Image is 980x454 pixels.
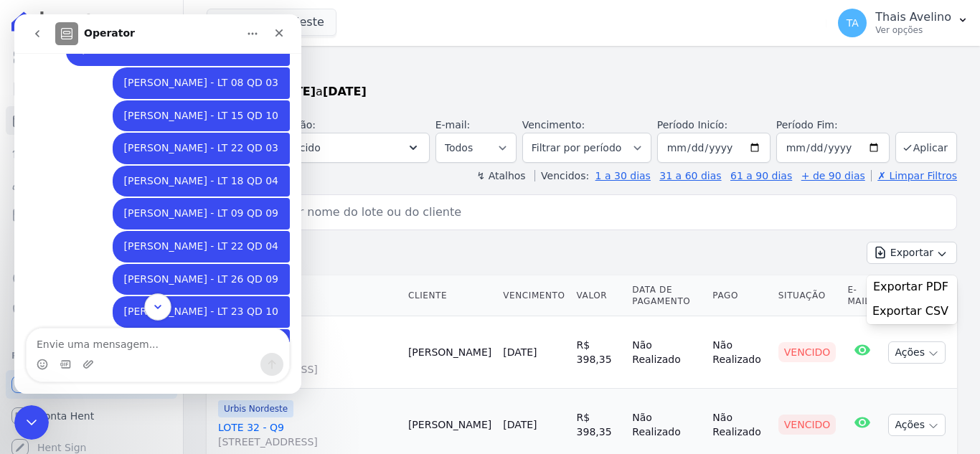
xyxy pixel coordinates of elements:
[659,170,721,181] a: 31 a 60 dias
[842,275,882,316] th: E-mail
[895,132,957,163] button: Aplicar
[534,170,589,181] label: Vencidos:
[657,119,727,131] label: Período Inicío:
[11,250,275,283] div: Thais diz…
[98,184,275,215] div: [PERSON_NAME] - LT 09 QD 09
[14,405,49,440] iframe: Intercom live chat
[110,192,264,207] div: [PERSON_NAME] - LT 09 QD 09
[207,9,336,36] button: Urbis Nordeste
[872,304,948,318] span: Exportar CSV
[707,316,772,389] td: Não Realizado
[269,133,430,163] button: Vencido
[68,344,80,356] button: Carregar anexo
[98,53,275,85] div: [PERSON_NAME] - LT 08 QD 03
[6,232,177,261] a: Transferências
[873,280,951,297] a: Exportar PDF
[773,275,842,316] th: Situação
[98,151,275,183] div: [PERSON_NAME] - LT 18 QD 04
[218,435,397,449] span: [STREET_ADDRESS]
[6,106,177,135] a: Parcelas
[778,415,837,435] div: Vencido
[6,75,177,103] a: Contratos
[246,339,269,361] button: Enviar mensagem…
[110,62,264,76] div: [PERSON_NAME] - LT 08 QD 03
[801,170,865,181] a: + de 90 dias
[45,344,57,356] button: Seletor de Gif
[130,279,156,306] button: Scroll to bottom
[626,316,707,389] td: Não Realizado
[707,275,772,316] th: Pago
[11,151,275,184] div: Thais diz…
[402,275,497,316] th: Cliente
[98,250,275,281] div: [PERSON_NAME] - LT 26 QD 09
[218,348,397,377] a: LOTE 32 - Q9[STREET_ADDRESS]
[888,414,946,436] button: Ações
[218,420,397,449] a: LOTE 32 - Q9[STREET_ADDRESS]
[867,242,957,264] button: Exportar
[12,314,275,339] textarea: Envie uma mensagem...
[435,119,471,131] label: E-mail:
[6,138,177,166] a: Lotes
[872,304,951,321] a: Exportar CSV
[6,370,177,399] a: Recebíveis
[11,217,275,250] div: Thais diz…
[873,280,948,294] span: Exportar PDF
[98,86,275,118] div: [PERSON_NAME] - LT 15 QD 10
[233,198,951,227] input: Buscar por nome do lote ou do cliente
[11,86,275,119] div: Thais diz…
[402,316,497,389] td: [PERSON_NAME]
[888,341,946,364] button: Ações
[778,342,837,362] div: Vencido
[218,362,397,377] span: [STREET_ADDRESS]
[207,275,402,316] th: Contrato
[875,24,951,36] p: Ver opções
[730,170,792,181] a: 61 a 90 dias
[207,57,957,83] h2: Parcelas
[22,344,34,356] button: Seletor de emoji
[98,118,275,150] div: [PERSON_NAME] - LT 22 QD 03
[503,419,537,430] a: [DATE]
[11,347,171,364] div: Plataformas
[826,3,980,43] button: TA Thais Avelino Ver opções
[6,295,177,324] a: Negativação
[11,184,275,217] div: Thais diz…
[37,409,94,423] span: Conta Hent
[323,85,367,98] strong: [DATE]
[14,14,301,394] iframe: Intercom live chat
[110,258,264,273] div: [PERSON_NAME] - LT 26 QD 09
[110,225,264,240] div: [PERSON_NAME] - LT 22 QD 04
[595,170,651,181] a: 1 a 30 dias
[847,18,859,28] span: TA
[218,400,293,417] span: Urbis Nordeste
[776,118,890,133] label: Período Fim:
[110,127,264,141] div: [PERSON_NAME] - LT 22 QD 03
[110,95,264,109] div: [PERSON_NAME] - LT 15 QD 10
[522,119,585,131] label: Vencimento:
[571,275,627,316] th: Valor
[11,118,275,151] div: Thais diz…
[110,160,264,174] div: [PERSON_NAME] - LT 18 QD 04
[497,275,570,316] th: Vencimento
[571,316,627,389] td: R$ 398,35
[626,275,707,316] th: Data de Pagamento
[503,346,537,358] a: [DATE]
[98,217,275,248] div: [PERSON_NAME] - LT 22 QD 04
[6,43,177,72] a: Visão Geral
[476,170,525,181] label: ↯ Atalhos
[6,169,177,198] a: Clientes
[6,201,177,230] a: Minha Carteira
[6,402,177,430] a: Conta Hent
[6,264,177,293] a: Crédito
[871,170,957,181] a: ✗ Limpar Filtros
[875,10,951,24] p: Thais Avelino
